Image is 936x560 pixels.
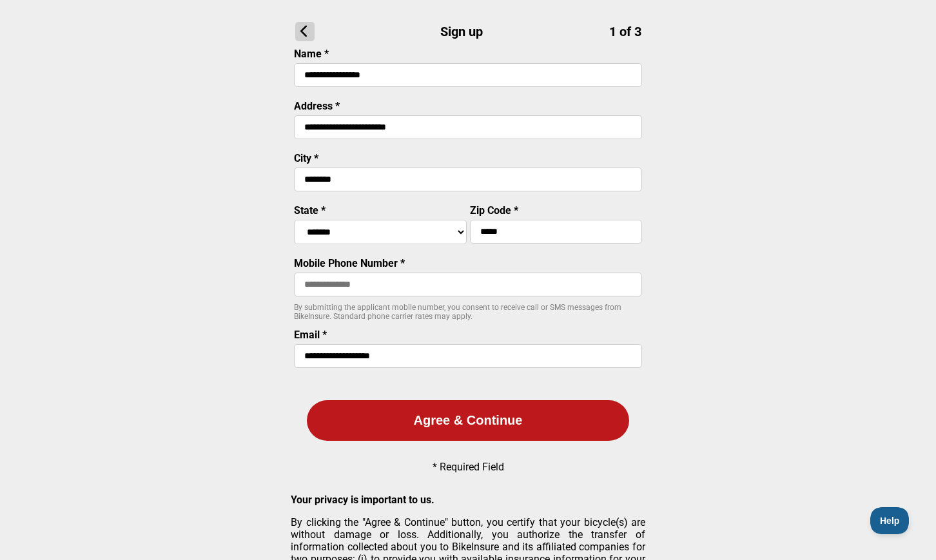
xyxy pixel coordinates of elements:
[295,22,641,41] h1: Sign up
[294,204,326,217] label: State *
[294,329,327,341] label: Email *
[470,204,518,217] label: Zip Code *
[294,257,405,269] label: Mobile Phone Number *
[433,461,504,473] p: * Required Field
[307,400,629,441] button: Agree & Continue
[294,303,642,321] p: By submitting the applicant mobile number, you consent to receive call or SMS messages from BikeI...
[291,494,434,506] strong: Your privacy is important to us.
[294,152,318,164] label: City *
[294,100,340,112] label: Address *
[870,507,910,534] iframe: Toggle Customer Support
[294,48,329,60] label: Name *
[609,24,641,39] span: 1 of 3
